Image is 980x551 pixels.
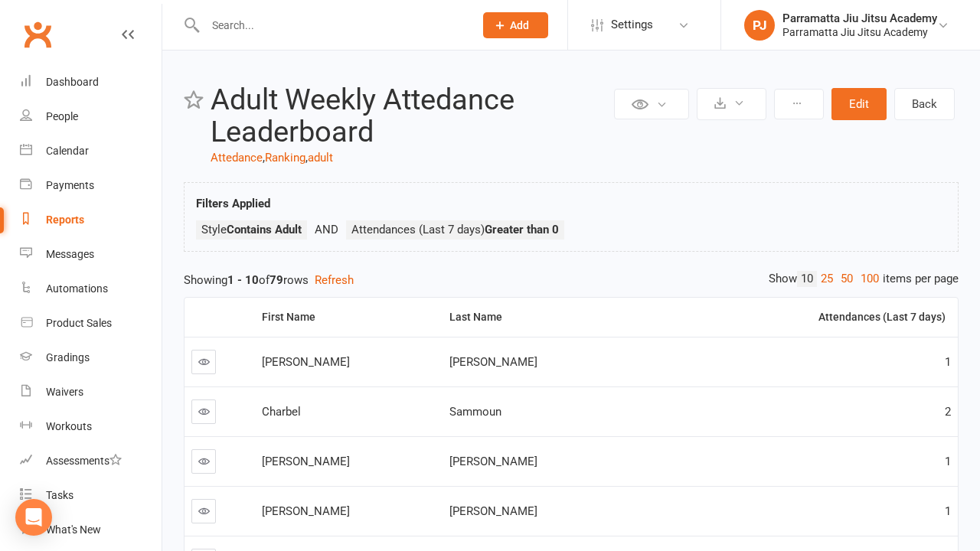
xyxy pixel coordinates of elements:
[305,151,308,165] span: ,
[782,25,937,39] div: Parramatta Jiu Jitsu Academy
[46,110,78,122] div: People
[46,179,94,191] div: Payments
[20,306,162,341] a: Product Sales
[351,223,559,236] span: Attendances (Last 7 days)
[449,311,677,323] div: Last Name
[46,386,83,398] div: Waivers
[857,271,883,287] a: 100
[485,223,559,236] strong: Greater than 0
[20,409,162,444] a: Workouts
[46,489,73,501] div: Tasks
[449,405,501,419] span: Sammoun
[744,10,775,41] div: PJ
[46,317,112,329] div: Product Sales
[20,168,162,203] a: Payments
[269,273,283,287] strong: 79
[20,478,162,513] a: Tasks
[46,214,84,226] div: Reports
[20,513,162,547] a: What's New
[46,455,122,467] div: Assessments
[196,197,270,210] strong: Filters Applied
[797,271,817,287] a: 10
[782,11,937,25] div: Parramatta Jiu Jitsu Academy
[227,273,259,287] strong: 1 - 10
[945,405,951,419] span: 2
[20,341,162,375] a: Gradings
[46,282,108,295] div: Automations
[265,151,305,165] a: Ranking
[15,499,52,536] div: Open Intercom Messenger
[831,88,887,120] button: Edit
[611,8,653,42] span: Settings
[837,271,857,287] a: 50
[945,504,951,518] span: 1
[20,272,162,306] a: Automations
[263,151,265,165] span: ,
[46,351,90,364] div: Gradings
[211,84,610,148] h2: Adult Weekly Attedance Leaderboard
[315,271,354,289] button: Refresh
[817,271,837,287] a: 25
[20,444,162,478] a: Assessments
[449,455,537,468] span: [PERSON_NAME]
[18,15,57,54] a: Clubworx
[201,223,302,236] span: Style
[20,99,162,134] a: People
[46,523,101,536] div: What's New
[20,237,162,272] a: Messages
[46,420,92,432] div: Workouts
[894,88,955,120] a: Back
[20,203,162,237] a: Reports
[449,355,537,369] span: [PERSON_NAME]
[201,15,463,36] input: Search...
[20,134,162,168] a: Calendar
[20,375,162,409] a: Waivers
[262,455,350,468] span: [PERSON_NAME]
[211,151,263,165] a: Attedance
[769,271,959,287] div: Show items per page
[46,145,89,157] div: Calendar
[46,76,99,88] div: Dashboard
[945,355,951,369] span: 1
[20,65,162,99] a: Dashboard
[262,405,301,419] span: Charbel
[510,19,529,31] span: Add
[483,12,548,38] button: Add
[308,151,333,165] a: adult
[184,271,959,289] div: Showing of rows
[449,504,537,518] span: [PERSON_NAME]
[46,248,94,260] div: Messages
[696,311,946,323] div: Attendances (Last 7 days)
[227,223,302,236] strong: Contains Adult
[945,455,951,468] span: 1
[262,311,430,323] div: First Name
[262,355,350,369] span: [PERSON_NAME]
[262,504,350,518] span: [PERSON_NAME]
